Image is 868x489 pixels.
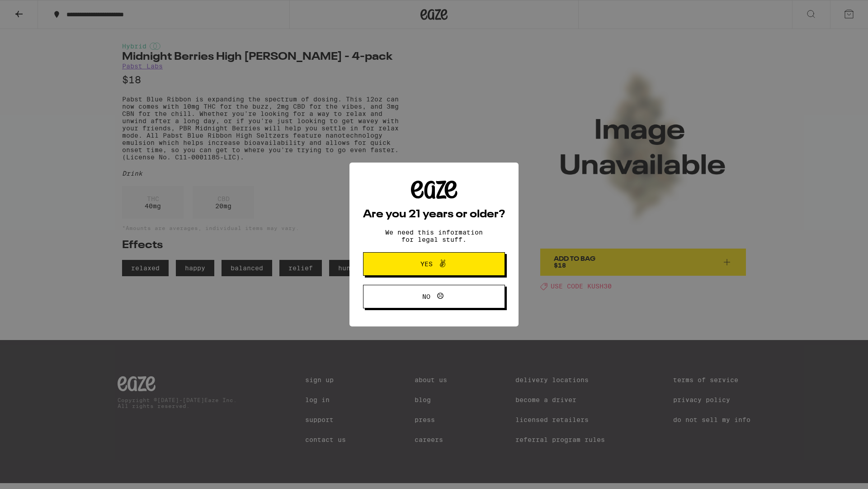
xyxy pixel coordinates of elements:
[363,209,505,220] h2: Are you 21 years or older?
[377,229,491,243] p: We need this information for legal stuff.
[363,252,505,276] button: Yes
[420,261,433,267] span: Yes
[422,293,430,300] span: No
[811,462,859,484] iframe: Opens a widget where you can find more information
[363,285,505,308] button: No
